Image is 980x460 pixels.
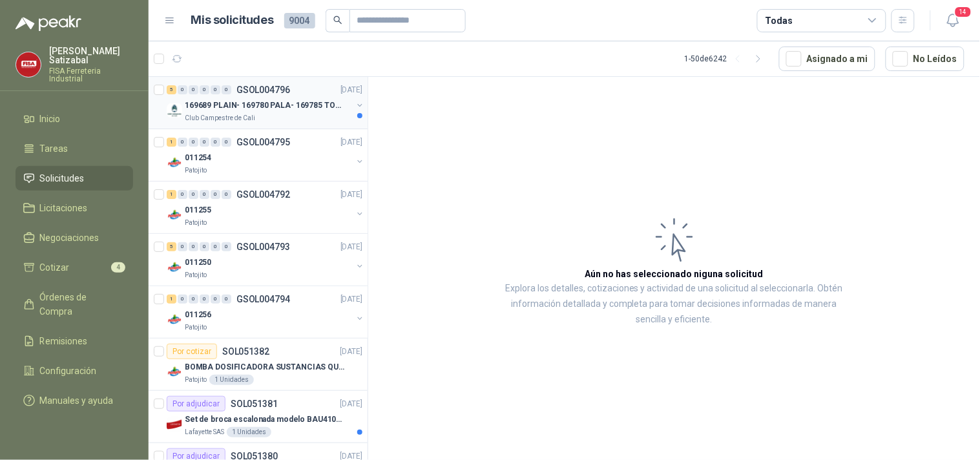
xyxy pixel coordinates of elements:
span: Solicitudes [40,171,85,185]
p: GSOL004792 [236,190,290,199]
div: 0 [178,85,187,94]
span: Remisiones [40,334,88,348]
div: 1 Unidades [209,375,254,385]
img: Company Logo [167,417,182,432]
div: 0 [200,190,209,199]
span: Tareas [40,141,68,156]
a: Remisiones [16,329,133,353]
a: Negociaciones [16,225,133,250]
span: 14 [954,6,972,18]
button: No Leídos [886,47,964,71]
div: Por adjudicar [167,396,225,412]
p: [DATE] [340,189,362,201]
div: 0 [222,295,231,304]
span: Configuración [40,364,97,378]
div: 0 [189,85,198,94]
h1: Mis solicitudes [191,11,274,30]
p: BOMBA DOSIFICADORA SUSTANCIAS QUIMICAS [185,361,346,373]
p: Club Campestre de Cali [185,113,255,123]
div: 0 [200,295,209,304]
p: [DATE] [340,346,362,358]
p: GSOL004796 [236,85,290,94]
div: 0 [178,190,187,199]
div: 5 [167,242,176,251]
span: search [333,16,342,25]
div: 0 [200,138,209,147]
div: 0 [178,242,187,251]
div: 0 [222,242,231,251]
span: Manuales y ayuda [40,393,114,408]
p: 011250 [185,256,211,269]
div: 0 [222,85,231,94]
button: 14 [941,9,964,32]
div: 0 [178,138,187,147]
a: Licitaciones [16,196,133,220]
p: Patojito [185,270,207,280]
a: 1 0 0 0 0 0 GSOL004795[DATE] Company Logo011254Patojito [167,134,365,176]
div: 0 [189,190,198,199]
a: Por adjudicarSOL051381[DATE] Company LogoSet de broca escalonada modelo BAU410119Lafayette SAS1 U... [149,391,368,443]
span: Inicio [40,112,61,126]
img: Company Logo [16,52,41,77]
div: 0 [222,138,231,147]
div: 0 [211,242,220,251]
p: 011256 [185,309,211,321]
a: 1 0 0 0 0 0 GSOL004794[DATE] Company Logo011256Patojito [167,291,365,333]
p: Patojito [185,165,207,176]
div: Todas [766,14,793,28]
a: 1 0 0 0 0 0 GSOL004792[DATE] Company Logo011255Patojito [167,187,365,228]
a: 5 0 0 0 0 0 GSOL004796[DATE] Company Logo169689 PLAIN- 169780 PALA- 169785 TORNILL 169796 CClub C... [167,82,365,123]
p: [DATE] [340,84,362,96]
p: [DATE] [340,398,362,410]
a: Cotizar4 [16,255,133,280]
a: Solicitudes [16,166,133,191]
a: Tareas [16,136,133,161]
div: 0 [211,190,220,199]
img: Company Logo [167,312,182,328]
h3: Aún no has seleccionado niguna solicitud [585,267,764,281]
p: GSOL004795 [236,138,290,147]
div: 5 [167,85,176,94]
img: Company Logo [167,207,182,223]
img: Company Logo [167,260,182,275]
div: 1 - 50 de 6242 [685,48,769,69]
a: 5 0 0 0 0 0 GSOL004793[DATE] Company Logo011250Patojito [167,239,365,280]
span: 4 [111,262,125,273]
p: Set de broca escalonada modelo BAU410119 [185,413,346,426]
a: Por cotizarSOL051382[DATE] Company LogoBOMBA DOSIFICADORA SUSTANCIAS QUIMICASPatojito1 Unidades [149,339,368,391]
p: [DATE] [340,293,362,306]
a: Inicio [16,107,133,131]
div: 1 [167,138,176,147]
p: Lafayette SAS [185,427,224,437]
img: Company Logo [167,155,182,171]
p: Patojito [185,375,207,385]
div: 1 [167,295,176,304]
div: 0 [211,85,220,94]
p: SOL051381 [231,399,278,408]
p: GSOL004793 [236,242,290,251]
p: GSOL004794 [236,295,290,304]
p: Explora los detalles, cotizaciones y actividad de una solicitud al seleccionarla. Obtén informaci... [497,281,851,328]
span: 9004 [284,13,315,28]
button: Asignado a mi [779,47,875,71]
div: 0 [189,242,198,251]
div: 0 [222,190,231,199]
div: 0 [189,295,198,304]
div: 1 [167,190,176,199]
p: Patojito [185,322,207,333]
img: Logo peakr [16,16,81,31]
p: [DATE] [340,136,362,149]
div: Por cotizar [167,344,217,359]
p: 169689 PLAIN- 169780 PALA- 169785 TORNILL 169796 C [185,99,346,112]
a: Manuales y ayuda [16,388,133,413]
div: 0 [178,295,187,304]
p: [PERSON_NAME] Satizabal [49,47,133,65]
div: 0 [211,295,220,304]
div: 0 [189,138,198,147]
a: Configuración [16,359,133,383]
p: [DATE] [340,241,362,253]
p: Patojito [185,218,207,228]
p: FISA Ferreteria Industrial [49,67,133,83]
p: SOL051382 [222,347,269,356]
p: 011255 [185,204,211,216]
